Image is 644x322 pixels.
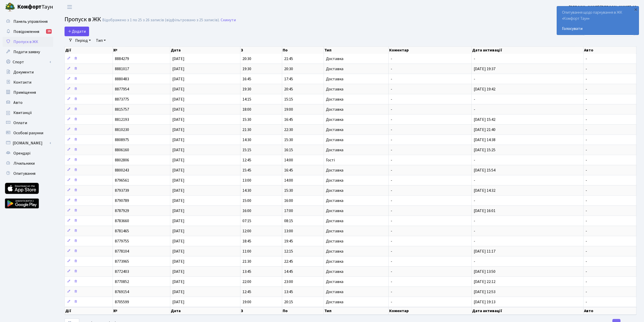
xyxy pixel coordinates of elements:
span: [DATE] [172,289,184,295]
button: Переключити навігацію [63,3,76,11]
span: - [586,86,587,92]
a: Додати [65,27,89,36]
span: [DATE] 14:38 [474,137,495,143]
span: [DATE] 15:25 [474,147,495,153]
a: Авто [3,98,53,108]
span: - [586,269,587,274]
span: - [391,76,392,82]
span: - [586,218,587,224]
span: [DATE] 15:42 [474,117,495,122]
a: Приміщення [3,87,53,98]
th: Авто [584,47,636,54]
a: Спорт [3,57,53,67]
div: 19 [46,29,52,34]
span: - [474,218,475,224]
span: - [586,208,587,214]
span: Доставка [326,178,343,182]
a: Квитанції [3,108,53,118]
span: 8812193 [115,117,129,122]
span: [DATE] [172,299,184,305]
span: [DATE] [172,137,184,143]
span: 8802806 [115,157,129,163]
th: № [113,47,170,54]
span: [DATE] [172,238,184,244]
th: По [282,47,324,54]
span: Доставка [326,259,343,263]
span: Доставка [326,57,343,61]
span: - [391,228,392,234]
span: [DATE] 19:37 [474,66,495,72]
span: Приміщення [13,90,36,95]
span: 14:45 [284,269,293,274]
span: 11:00 [242,249,251,254]
span: - [586,198,587,203]
span: 8772403 [115,269,129,274]
span: 22:00 [242,279,251,285]
span: 19:00 [284,107,293,112]
b: Комфорт [17,3,41,11]
a: Подати заявку [3,47,53,57]
span: Орендарі [13,150,30,156]
span: Доставка [326,290,343,294]
span: - [586,157,587,163]
span: - [474,56,475,62]
span: - [586,97,587,102]
span: 19:30 [242,86,251,92]
span: 21:45 [284,56,293,62]
span: 16:45 [284,167,293,173]
span: 12:15 [284,249,293,254]
span: - [474,107,475,112]
th: Тип [324,307,389,315]
span: [DATE] [172,107,184,112]
span: 12:45 [242,157,251,163]
span: - [586,178,587,183]
span: 8808975 [115,137,129,143]
span: Доставка [326,128,343,132]
span: Особові рахунки [13,130,43,136]
span: Доставка [326,107,343,111]
span: - [391,299,392,305]
span: 14:30 [242,137,251,143]
span: - [586,228,587,234]
span: Доставка [326,209,343,213]
span: 8790789 [115,198,129,203]
span: 15:45 [242,167,251,173]
span: 20:30 [284,66,293,72]
span: - [391,188,392,193]
span: 8769154 [115,289,129,295]
span: [DATE] 15:54 [474,167,495,173]
span: 18:00 [242,107,251,112]
span: - [586,137,587,143]
span: 8770852 [115,279,129,285]
th: По [282,307,324,315]
span: Доставка [326,280,343,284]
span: [DATE] [172,208,184,214]
span: - [474,238,475,244]
span: [DATE] 19:42 [474,86,495,92]
a: Голосувати [562,26,634,32]
a: [DOMAIN_NAME] [3,138,53,148]
span: [DATE] [172,157,184,163]
span: Доставка [326,168,343,172]
span: Доставка [326,118,343,122]
span: - [391,178,392,183]
span: 07:15 [242,218,251,224]
span: 8881017 [115,66,129,72]
div: × [633,7,638,12]
span: [DATE] 13:50 [474,269,495,274]
span: - [391,208,392,214]
span: Доставка [326,229,343,233]
span: 8779755 [115,238,129,244]
span: - [391,198,392,203]
span: [DATE] [172,86,184,92]
span: 15:15 [242,147,251,153]
th: № [113,307,170,315]
a: Особові рахунки [3,128,53,138]
span: [DATE] [172,97,184,102]
span: - [391,117,392,122]
span: Опитування [13,171,35,176]
span: Доставка [326,97,343,101]
span: 15:30 [284,188,293,193]
span: - [391,86,392,92]
a: Панель управління [3,16,53,27]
